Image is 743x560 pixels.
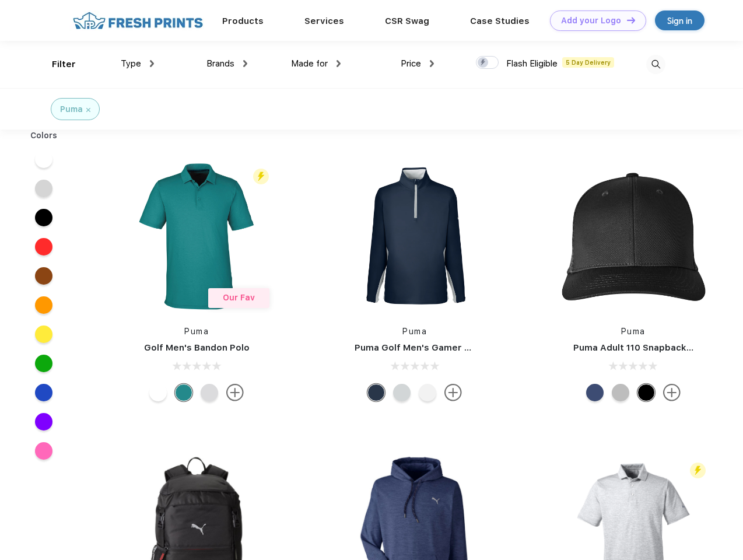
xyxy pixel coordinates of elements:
div: Peacoat Qut Shd [586,384,604,401]
img: func=resize&h=266 [337,159,492,314]
img: dropdown.png [150,60,154,67]
img: more.svg [663,384,681,401]
img: fo%20logo%202.webp [69,10,206,31]
span: Brands [206,58,234,69]
a: Puma [184,327,209,336]
a: Golf Men's Bandon Polo [144,342,250,353]
span: Price [401,58,421,69]
div: Add your Logo [561,16,621,26]
img: flash_active_toggle.svg [690,463,706,478]
span: Type [121,58,141,69]
div: Quarry with Brt Whit [612,384,629,401]
div: Filter [52,58,76,71]
div: High Rise [393,384,411,401]
div: High Rise [201,384,218,401]
img: func=resize&h=266 [119,159,274,314]
a: CSR Swag [385,16,429,26]
img: DT [627,17,635,23]
div: Green Lagoon [175,384,192,401]
img: dropdown.png [430,60,434,67]
a: Sign in [655,10,705,30]
span: Our Fav [223,293,255,302]
span: 5 Day Delivery [562,57,614,68]
div: Puma [60,103,83,116]
span: Made for [291,58,328,69]
img: desktop_search.svg [646,55,665,74]
a: Puma Golf Men's Gamer Golf Quarter-Zip [355,342,539,353]
img: flash_active_toggle.svg [253,169,269,184]
a: Services [304,16,344,26]
img: dropdown.png [243,60,247,67]
div: Bright White [149,384,167,401]
div: Colors [22,129,66,142]
a: Puma [402,327,427,336]
img: more.svg [444,384,462,401]
div: Sign in [667,14,692,27]
img: func=resize&h=266 [556,159,711,314]
a: Puma [621,327,646,336]
div: Bright White [419,384,436,401]
span: Flash Eligible [506,58,558,69]
a: Products [222,16,264,26]
img: filter_cancel.svg [86,108,90,112]
div: Navy Blazer [367,384,385,401]
img: more.svg [226,384,244,401]
img: dropdown.png [337,60,341,67]
div: Pma Blk Pma Blk [637,384,655,401]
